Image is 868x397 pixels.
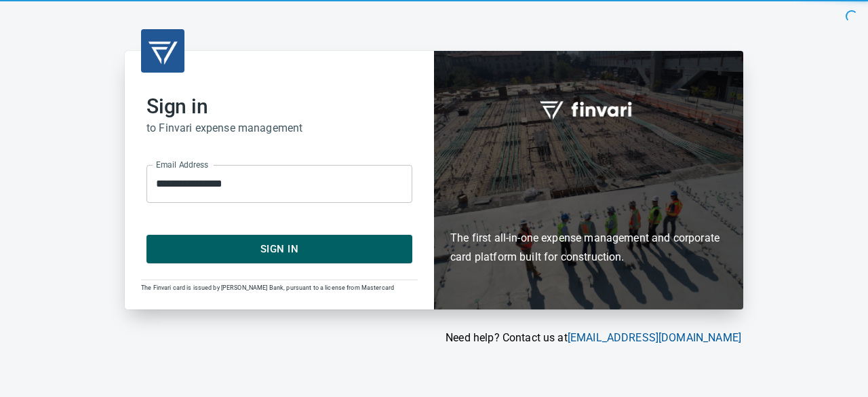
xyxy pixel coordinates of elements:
[146,119,412,138] h6: to Finvari expense management
[146,35,179,67] img: transparent_logo.png
[161,240,397,258] span: Sign In
[146,94,412,119] h2: Sign in
[125,330,741,346] p: Need help? Contact us at
[538,94,639,125] img: fullword_logo_white.png
[141,284,394,291] span: The Finvari card is issued by [PERSON_NAME] Bank, pursuant to a license from Mastercard
[434,51,743,309] div: Finvari
[146,235,412,263] button: Sign In
[450,151,727,267] h6: The first all-in-one expense management and corporate card platform built for construction.
[568,331,741,344] a: [EMAIL_ADDRESS][DOMAIN_NAME]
